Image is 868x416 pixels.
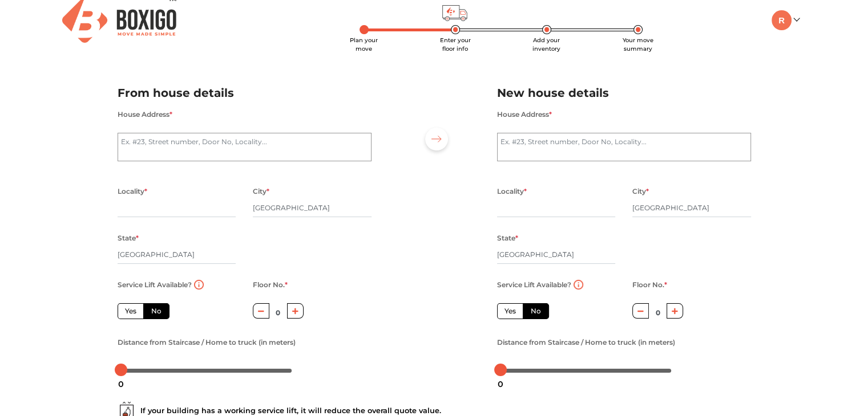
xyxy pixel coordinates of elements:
[118,107,172,122] label: House Address
[497,84,751,103] h2: New house details
[440,36,471,52] span: Enter your floor info
[253,278,288,292] label: Floor No.
[497,107,552,122] label: House Address
[143,303,169,319] label: No
[118,278,192,292] label: Service Lift Available?
[118,84,372,103] h2: From house details
[632,278,667,292] label: Floor No.
[623,36,653,52] span: Your move summary
[497,278,571,292] label: Service Lift Available?
[253,184,269,199] label: City
[118,303,144,319] label: Yes
[632,184,649,199] label: City
[497,231,518,246] label: State
[523,303,549,319] label: No
[497,184,527,199] label: Locality
[114,374,128,394] div: 0
[493,374,508,394] div: 0
[532,36,560,52] span: Add your inventory
[350,36,378,52] span: Plan your move
[118,184,147,199] label: Locality
[118,231,139,246] label: State
[497,303,523,319] label: Yes
[118,335,296,350] label: Distance from Staircase / Home to truck (in meters)
[497,335,675,350] label: Distance from Staircase / Home to truck (in meters)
